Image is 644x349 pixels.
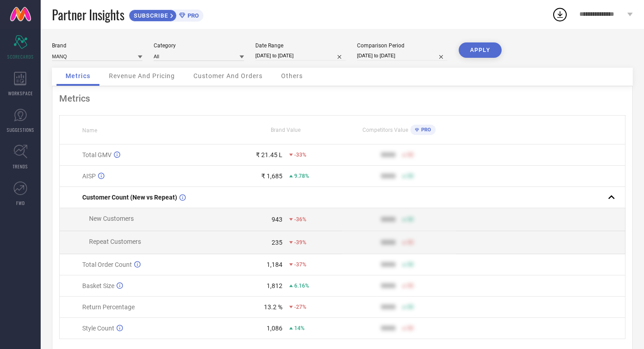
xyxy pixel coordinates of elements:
input: Select date range [255,51,346,60]
div: 9999 [381,172,395,180]
div: 1,812 [267,282,282,289]
span: New Customers [89,215,134,222]
span: Return Percentage [82,303,135,311]
span: PRO [185,12,199,19]
span: Repeat Customers [89,238,141,245]
div: 1,184 [267,261,282,268]
span: SUGGESTIONS [7,126,34,133]
span: 50 [407,239,414,246]
span: Basket Size [82,282,114,289]
span: -39% [294,239,306,246]
div: 943 [272,216,282,223]
div: Comparison Period [357,42,447,49]
span: 50 [407,261,414,268]
span: 50 [407,152,414,158]
span: Partner Insights [52,5,124,24]
input: Select comparison period [357,51,447,60]
div: 9999 [381,282,395,289]
span: Others [281,72,303,79]
div: Metrics [59,93,625,104]
div: 13.2 % [264,303,282,311]
span: Customer Count (New vs Repeat) [82,194,177,201]
span: Customer And Orders [193,72,263,79]
a: SUBSCRIBEPRO [129,7,203,22]
span: -27% [294,304,306,310]
span: SUBSCRIBE [129,12,170,19]
span: -37% [294,261,306,268]
span: 50 [407,283,414,289]
div: Date Range [255,42,346,49]
span: 9.78% [294,173,309,179]
span: 50 [407,304,414,310]
span: Revenue And Pricing [109,72,175,79]
span: Style Count [82,325,114,332]
div: Open download list [552,6,568,23]
span: 50 [407,325,414,331]
span: Name [82,127,97,134]
span: -36% [294,216,306,223]
div: Brand [52,42,142,49]
span: 50 [407,173,414,179]
div: ₹ 21.45 L [256,151,282,158]
div: 9999 [381,325,395,332]
span: 50 [407,216,414,223]
div: 9999 [381,151,395,158]
span: TRENDS [13,163,28,170]
span: SCORECARDS [7,53,34,60]
div: Category [154,42,244,49]
div: 1,086 [267,325,282,332]
div: 235 [272,239,282,246]
div: 9999 [381,303,395,311]
span: Metrics [66,72,90,79]
div: 9999 [381,261,395,268]
span: FWD [16,200,25,206]
span: Brand Value [271,127,301,133]
span: Total GMV [82,151,112,158]
div: ₹ 1,685 [261,172,282,180]
div: 9999 [381,239,395,246]
div: 9999 [381,216,395,223]
span: Total Order Count [82,261,132,268]
span: Competitors Value [362,127,408,133]
span: AISP [82,172,96,180]
span: PRO [419,127,431,133]
button: APPLY [459,42,502,58]
span: -33% [294,152,306,158]
span: 6.16% [294,283,309,289]
span: WORKSPACE [8,90,33,97]
span: 14% [294,325,305,331]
